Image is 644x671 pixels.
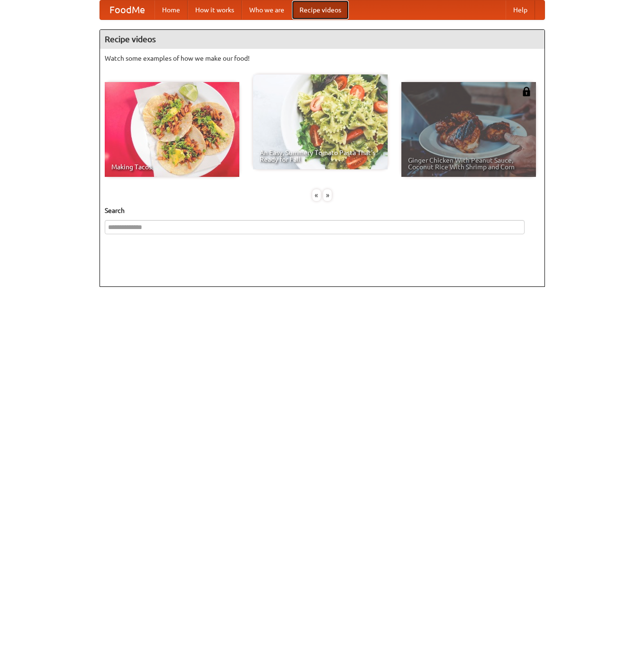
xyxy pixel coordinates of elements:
p: Watch some examples of how we make our food! [105,54,540,63]
span: Making Tacos [111,164,233,170]
img: 483408.png [522,87,531,96]
a: Recipe videos [292,0,349,19]
a: Home [154,0,188,19]
a: Making Tacos [105,82,239,177]
div: « [312,189,321,201]
a: An Easy, Summery Tomato Pasta That's Ready for Fall [253,74,388,169]
span: An Easy, Summery Tomato Pasta That's Ready for Fall [260,149,381,163]
h4: Recipe videos [100,30,544,49]
h5: Search [105,206,540,215]
a: FoodMe [100,0,154,19]
a: How it works [188,0,242,19]
div: » [323,189,332,201]
a: Who we are [242,0,292,19]
a: Help [506,0,535,19]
